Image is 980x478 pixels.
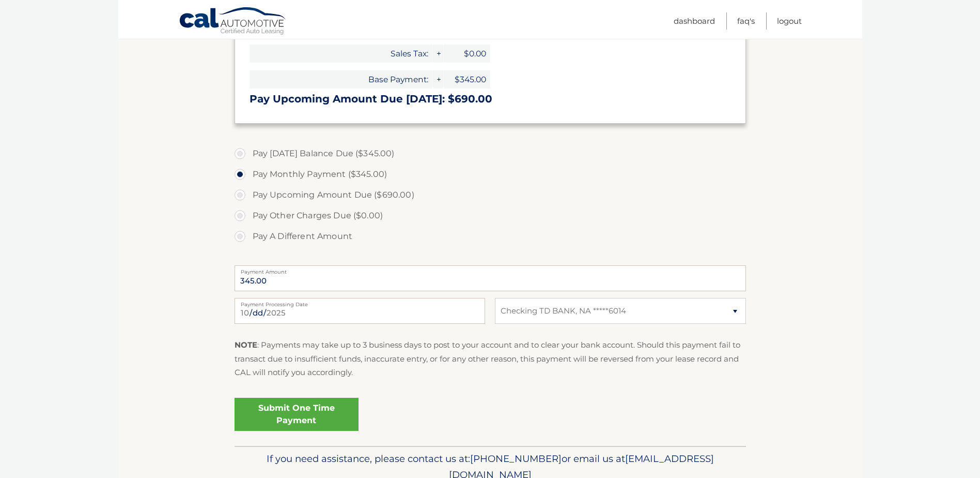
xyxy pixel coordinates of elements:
input: Payment Date [235,298,485,324]
label: Pay Upcoming Amount Due ($690.00) [235,185,746,205]
a: Cal Automotive [179,7,287,37]
span: Sales Tax: [250,44,432,63]
label: Payment Processing Date [235,298,485,306]
a: Submit One Time Payment [235,398,359,431]
label: Pay [DATE] Balance Due ($345.00) [235,143,746,164]
label: Payment Amount [235,265,746,274]
h3: Pay Upcoming Amount Due [DATE]: $690.00 [250,93,731,106]
a: Dashboard [674,12,715,29]
span: + [433,70,443,88]
span: Base Payment: [250,70,432,88]
label: Pay A Different Amount [235,226,746,247]
label: Pay Other Charges Due ($0.00) [235,205,746,226]
span: + [433,44,443,63]
span: $0.00 [444,44,490,63]
span: $345.00 [444,70,490,88]
strong: NOTE [235,340,257,350]
label: Pay Monthly Payment ($345.00) [235,164,746,185]
a: FAQ's [737,12,755,29]
p: : Payments may take up to 3 business days to post to your account and to clear your bank account.... [235,338,746,379]
span: [PHONE_NUMBER] [470,453,562,465]
a: Logout [777,12,802,29]
input: Payment Amount [235,265,746,291]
